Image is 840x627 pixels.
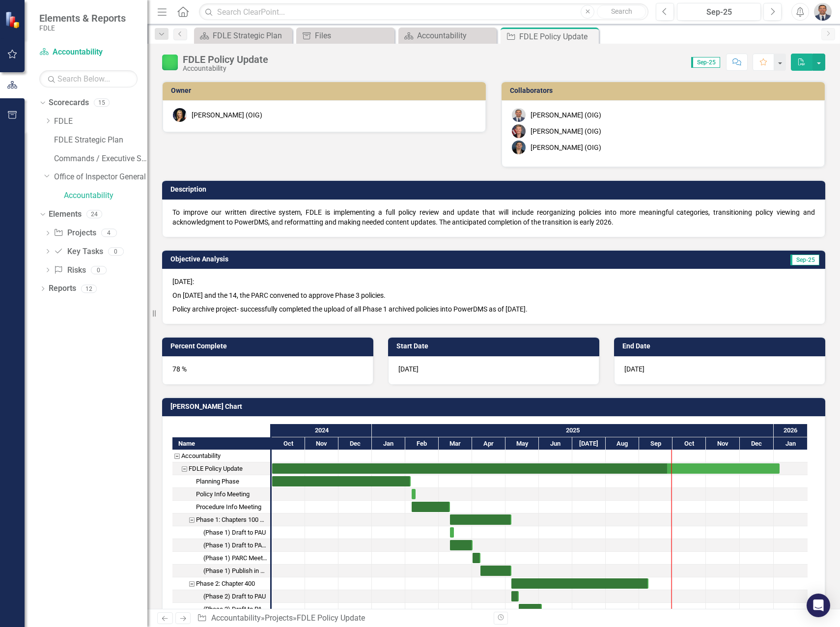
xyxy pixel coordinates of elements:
div: Jan [774,437,808,450]
div: Mar [439,437,472,450]
div: Dec [338,437,372,450]
div: Phase 2: Chapter 400 [172,577,270,590]
img: John Nedeau [512,108,526,122]
div: Task: Start date: 2025-05-06 End date: 2025-05-13 [172,590,270,603]
p: Policy archive project- successfully completed the upload of all Phase 1 archived policies into P... [172,302,815,314]
div: Task: Start date: 2025-02-06 End date: 2025-03-11 [412,502,450,512]
div: (Phase 2) Draft to PARC [172,603,270,616]
div: Dec [740,437,774,450]
div: (Phase 1) Draft to PARC [203,539,267,552]
div: (Phase 1) Publish in Power DMS [203,565,267,577]
div: Nov [706,437,740,450]
span: Sep-25 [790,255,819,265]
p: On [DATE] and the 14, the PARC convened to approve Phase 3 policies. [172,288,815,302]
div: 2024 [272,424,372,437]
a: Accountability [64,190,147,201]
div: Accountability [181,450,221,462]
div: Jan [372,437,405,450]
a: FDLE Strategic Plan [196,29,290,42]
button: Sep-25 [677,3,761,21]
a: Office of Inspector General [54,171,147,183]
div: Task: Start date: 2025-03-11 End date: 2025-04-01 [172,539,270,552]
div: 78 % [162,356,373,385]
div: (Phase 1) PARC Meeting [203,552,267,565]
div: Sep [639,437,672,450]
a: Accountability [401,29,494,42]
div: (Phase 1) Draft to PAU [203,526,266,539]
span: Sep-25 [691,57,720,68]
div: (Phase 2) Draft to PAU [172,590,270,603]
div: 2026 [774,424,808,437]
div: [PERSON_NAME] (OIG) [192,110,262,120]
input: Search Below... [39,70,138,87]
a: Reports [49,283,76,294]
span: [DATE] [398,365,419,373]
div: (Phase 1) PARC Meeting [172,552,270,565]
div: Task: Start date: 2025-03-11 End date: 2025-03-11 [172,526,270,539]
div: Task: Start date: 2025-03-11 End date: 2025-05-06 [172,513,270,526]
a: Scorecards [49,97,89,109]
div: Task: Start date: 2024-10-01 End date: 2026-01-06 [272,463,780,474]
h3: Objective Analysis [170,256,599,263]
h3: Owner [171,87,481,94]
div: Accountability [172,450,270,462]
div: Nov [305,437,338,450]
div: Feb [405,437,439,450]
div: (Phase 1) Draft to PAU [172,526,270,539]
div: Policy Info Meeting [172,488,270,501]
div: Planning Phase [196,475,239,488]
div: (Phase 2) Draft to PAU [203,590,266,603]
div: Task: Start date: 2024-10-01 End date: 2025-02-05 [272,476,411,486]
div: Task: Start date: 2025-03-11 End date: 2025-03-11 [450,527,454,538]
h3: Description [170,186,820,193]
div: Sep-25 [680,6,757,18]
div: Procedure Info Meeting [172,501,270,513]
div: Task: Start date: 2024-10-01 End date: 2026-01-06 [172,462,270,475]
div: 24 [86,210,102,219]
div: FDLE Policy Update [297,613,365,623]
div: 15 [94,99,110,107]
a: Accountability [211,613,261,623]
h3: Percent Complete [170,342,368,350]
h3: Collaborators [510,87,820,94]
a: Files [299,29,392,42]
div: Apr [472,437,505,450]
p: To improve our written directive system, FDLE is implementing a full policy review and update tha... [172,207,815,227]
p: [DATE]: [172,277,815,288]
div: Task: Start date: 2025-04-08 End date: 2025-05-06 [480,566,511,576]
h3: Start Date [396,342,594,350]
div: Procedure Info Meeting [196,501,261,513]
div: Name [172,437,270,450]
div: Planning Phase [172,475,270,488]
span: Search [611,7,632,15]
div: Jun [539,437,572,450]
input: Search ClearPoint... [199,3,648,21]
a: Elements [49,209,82,220]
div: (Phase 1) Publish in Power DMS [172,565,270,577]
div: Task: Start date: 2025-05-13 End date: 2025-06-03 [519,604,542,614]
div: FDLE Policy Update [189,462,243,475]
h3: [PERSON_NAME] Chart [170,403,820,410]
img: John Nedeau [814,3,832,21]
a: Accountability [39,47,138,58]
a: FDLE Strategic Plan [54,135,147,146]
div: Phase 2: Chapter 400 [196,577,255,590]
button: Search [597,5,646,19]
img: Cynthia Pugsley [512,124,526,138]
div: Phase 1: Chapters 100 & 500 [172,513,270,526]
div: » » [197,613,486,624]
div: Accountability [417,29,494,42]
div: [PERSON_NAME] (OIG) [531,142,601,152]
div: (Phase 1) Draft to PARC [172,539,270,552]
h3: End Date [622,342,820,350]
div: Task: Start date: 2025-04-01 End date: 2025-04-08 [473,553,480,563]
div: [PERSON_NAME] (OIG) [531,126,601,136]
div: 12 [81,285,97,293]
img: Heather Pence [173,108,187,122]
div: Task: Start date: 2025-02-06 End date: 2025-02-06 [172,488,270,501]
a: Projects [265,613,293,623]
a: FDLE [54,116,147,127]
a: Risks [54,265,85,276]
div: Aug [606,437,639,450]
